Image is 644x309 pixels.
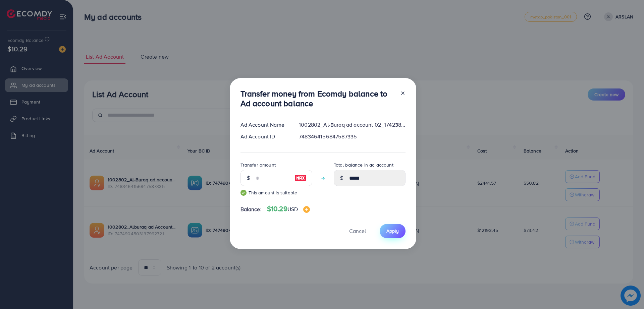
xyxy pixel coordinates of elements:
div: 1002802_Al-Buraq ad account 02_1742380041767 [293,121,411,129]
div: Ad Account Name [235,121,294,129]
span: Apply [386,228,399,234]
div: 7483464156847587335 [293,133,411,140]
h3: Transfer money from Ecomdy balance to Ad account balance [240,89,395,108]
img: guide [240,190,247,196]
img: image [294,174,307,182]
span: Balance: [240,205,262,213]
small: This amount is suitable [240,189,312,196]
div: Ad Account ID [235,133,294,140]
button: Cancel [341,224,374,238]
span: USD [287,205,298,213]
img: image [303,206,310,213]
button: Apply [380,224,406,238]
label: Transfer amount [240,162,276,168]
span: Cancel [349,227,366,235]
h4: $10.29 [267,205,310,213]
label: Total balance in ad account [334,162,393,168]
